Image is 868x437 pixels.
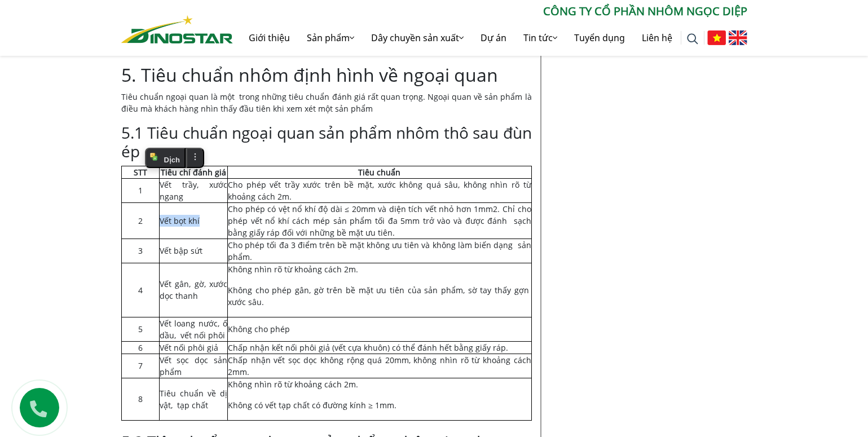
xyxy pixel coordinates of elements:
td: Vết bập sứt [159,239,227,263]
a: Dây chuyền sản xuất [363,20,472,56]
a: Tin tức [515,20,566,56]
td: 5 [121,317,159,341]
td: Không nhìn rõ từ khoảng cách 2m. [228,378,531,420]
td: Tiêu chuẩn về dị vật, tạp chất [159,378,227,420]
p: Tiêu chuẩn ngoại quan là một trong những tiêu chuẩn đánh giá rất quan trọng. Ngoại quan về sản ph... [121,91,532,114]
td: 1 [121,178,159,202]
td: Chấp nhận kết nối phôi giả (vết cựa khuôn) có thể đánh hết bằng giấy ráp. [228,341,531,354]
a: Sản phẩm [298,20,363,56]
p: Không cho phép gân, gờ trên bề mặt ưu tiên của sản phẩm, sờ tay thấy gợn xước sâu. [228,284,531,308]
p: CÔNG TY CỔ PHẦN NHÔM NGỌC DIỆP [233,3,747,20]
td: 3 [121,239,159,263]
td: Vết sọc dọc sản phẩm [159,354,227,378]
td: 6 [121,341,159,354]
strong: Tiêu chuẩn [358,167,400,178]
a: Liên hệ [633,20,681,56]
td: Cho phép tối đa 3 điểm trên bề mặt không ưu tiên và không làm biến dạng sản phẩm. [228,239,531,263]
td: Vết bọt khí [159,202,227,239]
td: Không nhìn rõ từ khoảng cách 2m. [228,263,531,317]
h3: 5.1 Tiêu chuẩn ngoại quan sản phẩm nhôm thô sau đùn ép [121,123,532,161]
strong: Tiêu chí đánh giá [161,167,226,178]
td: 8 [121,378,159,420]
a: Tuyển dụng [566,20,633,56]
img: Tiếng Việt [707,30,726,45]
td: Vết trầy, xước ngang [159,178,227,202]
img: English [729,30,747,45]
td: Vết gân, gờ, xước dọc thanh [159,263,227,317]
td: Chấp nhận vết sọc dọc không rộng quá 20mm, không nhìn rõ từ khoảng cách 2mm. [228,354,531,378]
td: Vết loang nước, ố dầu, vết nối phôi [159,317,227,341]
td: Cho phép có vệt nổ khí độ dài ≤ 20mm và diện tích vết nhỏ hơn 1mm2. Chỉ cho phép vết nổ khí cách ... [228,202,531,239]
h2: 5. Tiêu chuẩn nhôm định hình về ngoại quan [121,64,532,86]
p: Không có vết tạp chất có đường kính ≥ 1mm. [228,399,531,411]
img: Nhôm Dinostar [121,15,233,43]
td: Không cho phép [228,317,531,341]
a: Giới thiệu [240,20,298,56]
strong: STT [134,167,147,178]
td: 4 [121,263,159,317]
td: 7 [121,354,159,378]
td: Cho phép vết trầy xước trên bề mặt, xước không quá sâu, không nhìn rõ từ khoảng cách 2m. [228,178,531,202]
a: Dự án [472,20,515,56]
img: search [687,33,698,45]
td: Vết nối phôi giả [159,341,227,354]
td: 2 [121,202,159,239]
